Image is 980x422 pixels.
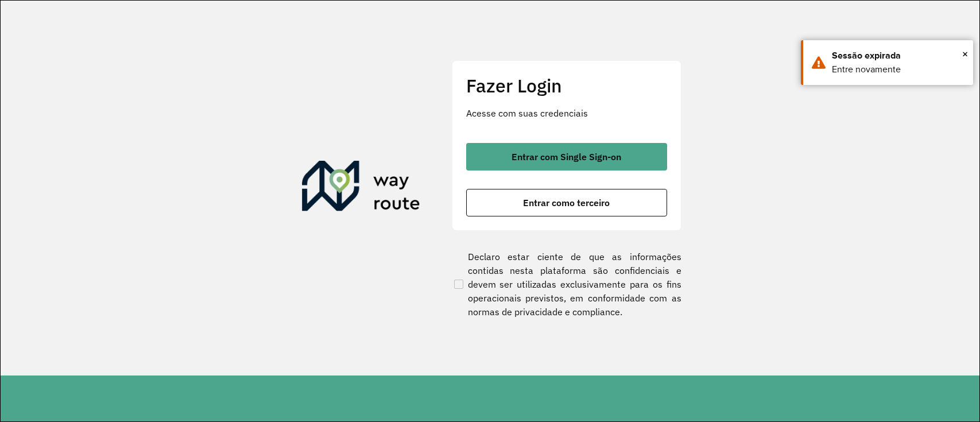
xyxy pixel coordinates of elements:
[512,152,621,161] span: Entrar com Single Sign-on
[466,75,667,96] h2: Fazer Login
[466,189,667,216] button: button
[962,45,968,63] button: Close
[466,143,667,171] button: button
[302,161,420,216] img: Roteirizador AmbevTech
[832,63,964,76] div: Entre novamente
[466,106,667,120] p: Acesse com suas credenciais
[962,45,968,63] span: ×
[452,250,681,319] label: Declaro estar ciente de que as informações contidas nesta plataforma são confidenciais e devem se...
[832,49,964,63] div: Sessão expirada
[523,198,610,207] span: Entrar como terceiro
